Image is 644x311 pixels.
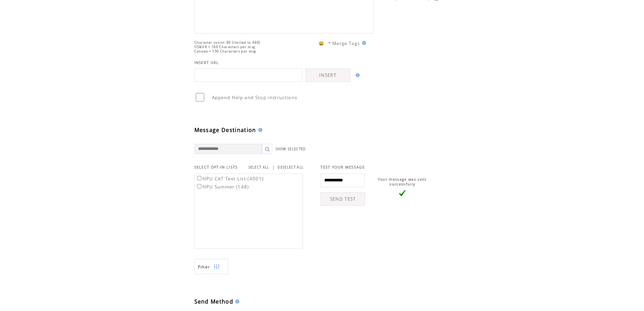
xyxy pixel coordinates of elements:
img: filters.png [214,259,220,274]
span: Show filters [198,264,210,270]
img: vLarge.png [399,190,406,197]
a: SELECT ALL [248,165,269,170]
span: * Merge Tags [328,40,360,46]
span: | [272,164,275,170]
span: Your message was sent successfully [378,177,427,186]
span: SELECT OPT-IN LISTS [194,165,238,170]
span: Send Method [194,298,234,305]
a: Filter [194,259,228,274]
span: Character count: 89 (limited to 640) [194,40,261,45]
span: INSERT URL [194,60,219,65]
span: US&UK = 160 Characters per msg [194,45,256,49]
span: Canada = 136 Characters per msg [194,49,256,53]
a: SHOW SELECTED [276,147,306,151]
img: help.gif [256,128,262,132]
span: 😀 [318,40,325,46]
span: Message Destination [194,126,256,134]
label: HPU CAT Text List (4001) [196,176,264,182]
img: help.gif [354,73,360,77]
a: DESELECT ALL [278,165,304,170]
img: help.gif [233,299,239,304]
input: HPU CAT Text List (4001) [197,176,201,180]
a: SEND TEST [320,192,365,206]
label: HPU Summer (148) [196,184,249,190]
span: Append Help and Stop instructions [212,94,297,101]
span: TEST YOUR MESSAGE [320,165,365,170]
a: INSERT [306,68,350,82]
img: help.gif [360,41,366,45]
input: HPU Summer (148) [197,184,201,188]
